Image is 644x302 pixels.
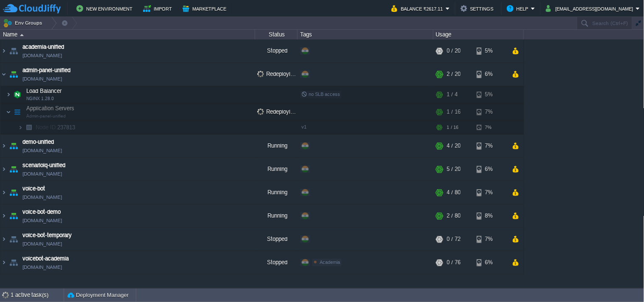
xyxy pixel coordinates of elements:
[477,181,504,204] div: 7%
[25,88,63,94] a: Load BalancerNGINX 1.28.0
[447,63,461,86] div: 2 / 20
[25,87,63,95] span: Load Balancer
[8,251,20,274] img: AMDAwAAAACH5BAEAAAAALAAAAAABAAEAAAICRAEAOw==
[477,134,504,157] div: 7%
[255,251,298,274] div: Stopped
[298,30,433,39] div: Tags
[434,30,523,39] div: Usage
[143,3,175,14] button: Import
[23,121,35,134] img: AMDAwAAAACH5BAEAAAAALAAAAAABAAEAAAICRAEAOw==
[257,71,301,77] span: Redeploying...
[477,158,504,181] div: 6%
[22,208,61,216] a: voice-bot-demo
[447,181,461,204] div: 4 / 80
[6,86,11,103] img: AMDAwAAAACH5BAEAAAAALAAAAAABAAEAAAICRAEAOw==
[8,39,20,62] img: AMDAwAAAACH5BAEAAAAALAAAAAABAAEAAAICRAEAOw==
[0,228,7,251] img: AMDAwAAAACH5BAEAAAAALAAAAAABAAEAAAICRAEAOw==
[35,124,76,131] span: 237813
[22,254,69,263] a: voicebot-academia
[6,103,11,120] img: AMDAwAAAACH5BAEAAAAALAAAAAABAAEAAAICRAEAOw==
[0,251,7,274] img: AMDAwAAAACH5BAEAAAAALAAAAAABAAEAAAICRAEAOw==
[255,39,298,62] div: Stopped
[257,109,301,115] span: Redeploying...
[0,39,7,62] img: AMDAwAAAACH5BAEAAAAALAAAAAABAAEAAAICRAEAOw==
[22,66,70,75] a: admin-panel-unified
[255,181,298,204] div: Running
[255,158,298,181] div: Running
[546,3,636,14] button: [EMAIL_ADDRESS][DOMAIN_NAME]
[0,63,7,86] img: AMDAwAAAACH5BAEAAAAALAAAAAABAAEAAAICRAEAOw==
[477,63,504,86] div: 6%
[0,134,7,157] img: AMDAwAAAACH5BAEAAAAALAAAAAABAAEAAAICRAEAOw==
[67,291,129,299] button: Deployment Manager
[507,3,531,14] button: Help
[8,204,20,227] img: AMDAwAAAACH5BAEAAAAALAAAAAABAAEAAAICRAEAOw==
[3,17,45,29] button: Env Groups
[301,92,340,97] span: no SLB access
[447,228,461,251] div: 0 / 72
[25,105,76,112] span: Application Servers
[22,216,62,225] a: [DOMAIN_NAME]
[477,228,504,251] div: 7%
[22,146,62,155] a: [DOMAIN_NAME]
[3,3,61,14] img: CloudJiffy
[22,51,62,60] a: [DOMAIN_NAME]
[11,86,23,103] img: AMDAwAAAACH5BAEAAAAALAAAAAABAAEAAAICRAEAOw==
[447,39,461,62] div: 0 / 20
[22,231,72,240] a: voice-bot-temporary
[256,30,297,39] div: Status
[477,86,504,103] div: 5%
[255,204,298,227] div: Running
[320,260,340,265] span: Academia
[447,134,461,157] div: 4 / 20
[8,158,20,181] img: AMDAwAAAACH5BAEAAAAALAAAAAABAAEAAAICRAEAOw==
[447,86,458,103] div: 1 / 4
[8,134,20,157] img: AMDAwAAAACH5BAEAAAAALAAAAAABAAEAAAICRAEAOw==
[461,3,496,14] button: Settings
[26,96,54,101] span: NGINX 1.28.0
[447,121,458,134] div: 1 / 16
[25,105,76,112] a: Application ServersAdmin-panel-unified
[0,158,7,181] img: AMDAwAAAACH5BAEAAAAALAAAAAABAAEAAAICRAEAOw==
[22,138,54,146] a: demo-unified
[76,3,135,14] button: New Environment
[22,193,62,201] a: [DOMAIN_NAME]
[8,181,20,204] img: AMDAwAAAACH5BAEAAAAALAAAAAABAAEAAAICRAEAOw==
[22,170,62,178] a: [DOMAIN_NAME]
[183,3,229,14] button: Marketplace
[35,124,76,131] a: Node ID:237813
[22,75,62,83] a: [DOMAIN_NAME]
[20,34,24,36] img: AMDAwAAAACH5BAEAAAAALAAAAAABAAEAAAICRAEAOw==
[22,185,45,193] a: voice-bot
[36,124,57,131] span: Node ID:
[22,161,65,170] a: scenarioiq-unified
[255,228,298,251] div: Stopped
[0,204,7,227] img: AMDAwAAAACH5BAEAAAAALAAAAAABAAEAAAICRAEAOw==
[26,114,66,119] span: Admin-panel-unified
[11,288,64,302] div: 1 active task(s)
[301,124,307,129] span: v1
[391,3,446,14] button: Balance ₹2617.11
[1,30,255,39] div: Name
[477,121,504,134] div: 7%
[22,240,62,248] a: [DOMAIN_NAME]
[477,204,504,227] div: 8%
[18,121,23,134] img: AMDAwAAAACH5BAEAAAAALAAAAAABAAEAAAICRAEAOw==
[8,228,20,251] img: AMDAwAAAACH5BAEAAAAALAAAAAABAAEAAAICRAEAOw==
[22,43,64,51] a: academia-unified
[8,63,20,86] img: AMDAwAAAACH5BAEAAAAALAAAAAABAAEAAAICRAEAOw==
[447,158,461,181] div: 5 / 20
[255,134,298,157] div: Running
[477,39,504,62] div: 5%
[11,103,23,120] img: AMDAwAAAACH5BAEAAAAALAAAAAABAAEAAAICRAEAOw==
[0,181,7,204] img: AMDAwAAAACH5BAEAAAAALAAAAAABAAEAAAICRAEAOw==
[22,263,62,271] a: [DOMAIN_NAME]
